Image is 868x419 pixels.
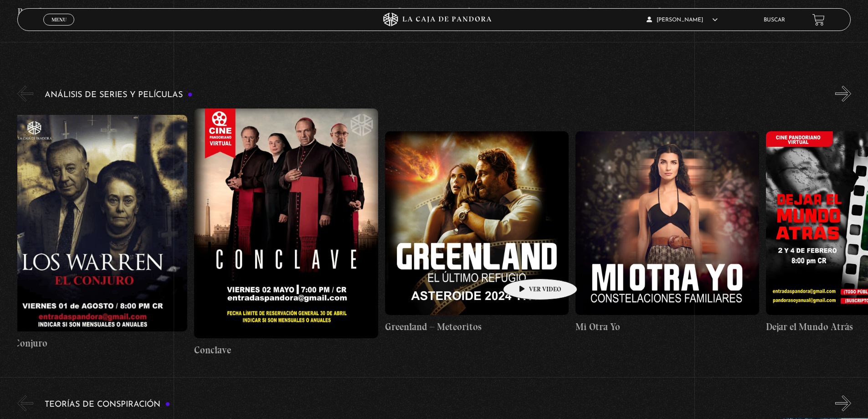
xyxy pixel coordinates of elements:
button: Next [835,86,851,102]
a: View your shopping cart [812,14,825,26]
button: Next [835,395,851,411]
span: [PERSON_NAME] [647,17,718,23]
h4: Lil Nas X [208,5,391,19]
a: El Conjuro [4,109,187,357]
h4: Conclave [194,343,378,357]
span: Menu [51,17,67,22]
h4: Papa [PERSON_NAME] [17,5,201,19]
a: Mi Otra Yo [575,109,759,357]
span: Cerrar [48,25,70,31]
a: Conclave [194,109,378,357]
h4: Greenland – Meteoritos [385,320,569,334]
button: Previous [17,395,33,411]
h4: Mi Otra Yo [575,320,759,334]
button: Previous [17,86,33,102]
h4: El Conjuro [4,336,187,351]
h3: Análisis de series y películas [45,91,193,99]
a: Greenland – Meteoritos [385,109,569,357]
a: Buscar [764,17,785,23]
h4: [PERSON_NAME] [399,5,582,19]
h3: Teorías de Conspiración [45,400,170,409]
h4: [PERSON_NAME] [589,5,773,19]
